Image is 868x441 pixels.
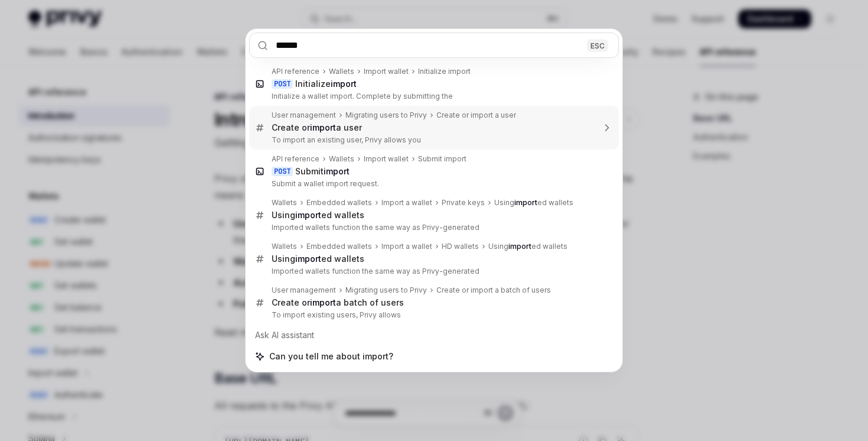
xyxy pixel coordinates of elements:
div: HD wallets [442,242,479,251]
b: import [310,297,336,307]
p: Submit a wallet import request. [272,179,594,189]
span: Can you tell me about import? [269,351,393,362]
div: ESC [587,39,608,51]
div: Wallets [329,154,354,164]
div: Using ed wallets [272,254,364,264]
p: To import existing users, Privy allows [272,310,594,320]
div: Create or import a user [436,111,516,120]
div: Import wallet [364,154,409,164]
div: API reference [272,67,319,76]
div: Import a wallet [381,198,432,207]
div: Submit [295,166,350,177]
p: To import an existing user, Privy allows you [272,135,594,145]
div: Submit import [418,154,466,164]
b: import [324,166,350,176]
div: Wallets [272,198,297,207]
div: Import a wallet [381,242,432,251]
p: Imported wallets function the same way as Privy-generated [272,267,594,276]
div: Create or a user [272,122,362,133]
div: User management [272,286,336,295]
div: Wallets [272,242,297,251]
b: import [310,122,336,132]
div: Using ed wallets [488,242,567,251]
div: Migrating users to Privy [345,111,427,120]
div: Create or import a batch of users [436,286,551,295]
div: API reference [272,154,319,164]
div: Create or a batch of users [272,297,404,308]
div: Using ed wallets [494,198,573,207]
div: Embedded wallets [306,242,372,251]
div: Private keys [442,198,485,207]
b: import [295,210,321,220]
div: Wallets [329,67,354,76]
p: Initialize a wallet import. Complete by submitting the [272,92,594,101]
div: User management [272,111,336,120]
b: import [514,198,537,207]
div: Initialize [295,79,357,89]
p: Imported wallets function the same way as Privy-generated [272,223,594,232]
div: Using ed wallets [272,210,364,220]
div: Migrating users to Privy [345,286,427,295]
div: Initialize import [418,67,471,76]
div: POST [272,79,293,89]
div: Embedded wallets [306,198,372,207]
div: POST [272,167,293,176]
b: import [508,242,531,251]
div: Import wallet [364,67,409,76]
b: import [331,79,357,89]
div: Ask AI assistant [249,325,619,346]
b: import [295,254,321,264]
